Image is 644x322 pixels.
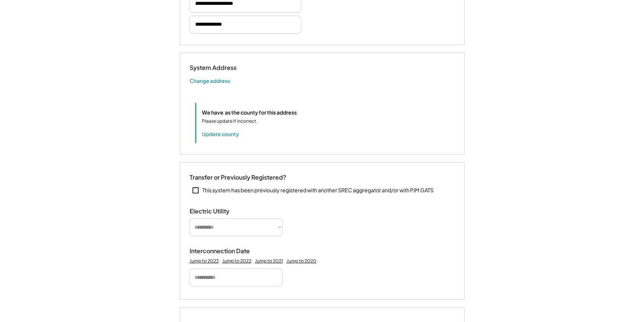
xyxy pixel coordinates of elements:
[190,174,286,181] div: Transfer or Previously Registered?
[190,64,264,72] div: System Address
[190,258,219,264] div: Jump to 2023
[190,207,264,215] div: Electric Utility
[190,247,264,255] div: Interconnection Date
[202,109,297,116] div: We have as the county for this address
[202,118,257,125] div: Please update if incorrect.
[202,187,434,194] div: This system has been previously registered with another SREC aggregator and/or with PJM GATS
[287,258,316,264] div: Jump to 2020
[255,258,283,264] div: Jump to 2021
[202,130,239,138] button: Update county
[222,258,251,264] div: Jump to 2022
[190,77,230,84] button: Change address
